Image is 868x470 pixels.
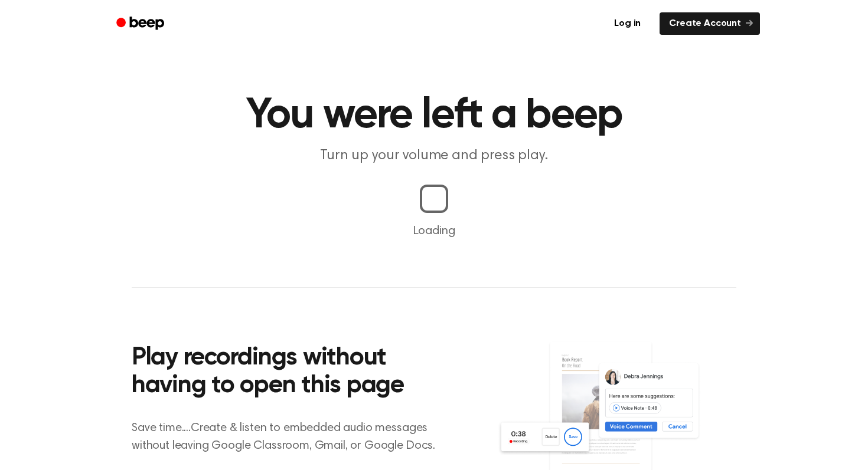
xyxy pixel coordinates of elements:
[207,146,661,166] p: Turn up your volume and press play.
[602,10,652,37] a: Log in
[132,419,450,455] p: Save time....Create & listen to embedded audio messages without leaving Google Classroom, Gmail, ...
[14,222,854,240] p: Loading
[108,12,175,35] a: Beep
[132,344,450,400] h2: Play recordings without having to open this page
[132,94,736,137] h1: You were left a beep
[660,12,760,35] a: Create Account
